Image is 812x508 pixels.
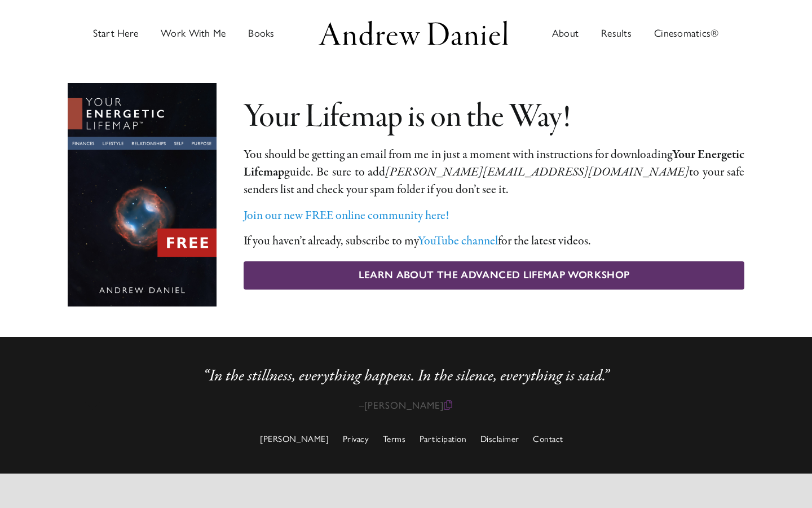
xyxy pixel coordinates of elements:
[480,433,519,444] a: Disclaimer
[244,146,744,198] p: You should be get­ting an email from me in just a moment with instruc­tions for down­load­ing gui...
[601,2,632,64] a: Results
[244,100,744,135] h2: Your Lifemap is on the Way!
[244,146,744,181] strong: Your Energetic Lifemap
[444,400,453,411] span: Copy current quote
[533,433,563,444] a: Contact
[418,233,498,249] a: YouTube chan­nel
[244,207,449,224] a: Join our new FREE online com­mu­ni­ty here!
[601,28,632,38] span: Results
[343,433,369,444] a: Privacy
[315,17,512,49] img: Andrew Daniel Logo
[68,400,744,410] p: –[PERSON_NAME]
[93,28,138,38] span: Start Here
[161,2,226,64] a: Work with Andrew in groups or private sessions
[248,2,274,64] a: Discover books written by Andrew Daniel
[552,2,579,64] a: About
[260,433,329,444] a: [PERSON_NAME]
[86,364,726,387] p: “In the still­ness, every­thing hap­pens. In the silence, every­thing is said.”
[248,28,274,38] span: Books
[654,28,719,38] span: Cinesomatics®
[68,83,217,306] img: energetic-lifemap-6x9-andrew-daniel-free-ebook
[383,433,406,444] a: Terms
[654,2,719,64] a: Cinesomatics®
[161,28,226,38] span: Work With Me
[93,2,138,64] a: Start Here
[420,433,467,444] a: Participation
[385,164,689,181] em: [PERSON_NAME][EMAIL_ADDRESS][DOMAIN_NAME]
[359,269,630,282] span: Learn About The Advanced Lifemap Workshop
[244,233,744,250] p: If you haven’t already, sub­scribe to my for the lat­est videos.
[244,261,744,290] a: Learn About The Advanced Lifemap Workshop
[552,28,579,38] span: About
